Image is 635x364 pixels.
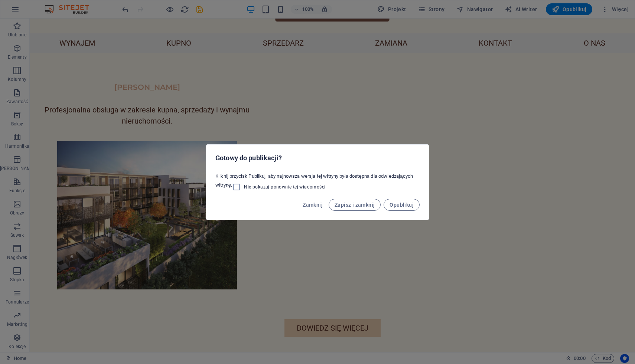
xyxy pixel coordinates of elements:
[244,184,325,190] span: Nie pokazuj ponownie tej wiadomości
[300,199,326,211] button: Zamknij
[303,202,323,208] span: Zamknij
[215,154,420,163] h2: Gotowy do publikacji?
[329,199,381,211] button: Zapisz i zamknij
[206,170,429,194] div: Kliknij przycisk Publikuj, aby najnowsza wersja tej witryny była dostępna dla odwiedzających witr...
[335,202,375,208] span: Zapisz i zamknij
[390,202,414,208] span: Opublikuj
[384,199,420,211] button: Opublikuj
